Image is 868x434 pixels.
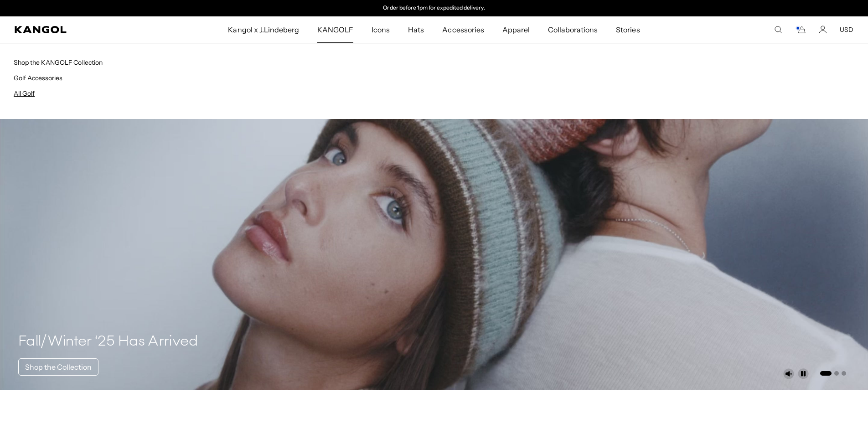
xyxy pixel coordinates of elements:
[317,16,353,43] span: KANGOLF
[783,368,794,379] button: Unmute
[340,5,528,12] slideshow-component: Announcement bar
[819,26,827,34] a: Account
[14,89,35,98] a: All Golf
[14,74,62,82] a: Golf Accessories
[795,26,806,34] button: Cart
[18,358,98,376] a: Shop the Collection
[840,26,853,34] button: USD
[607,16,649,43] a: Stories
[539,16,607,43] a: Collaborations
[820,371,832,376] button: Go to slide 1
[433,16,493,43] a: Accessories
[383,5,485,12] p: Order before 1pm for expedited delivery.
[219,16,308,43] a: Kangol x J.Lindeberg
[399,16,433,43] a: Hats
[842,371,846,376] button: Go to slide 3
[442,16,484,43] span: Accessories
[228,16,299,43] span: Kangol x J.Lindeberg
[15,26,151,33] a: Kangol
[774,26,782,34] summary: Search here
[340,5,528,12] div: Announcement
[493,16,539,43] a: Apparel
[834,371,839,376] button: Go to slide 2
[548,16,598,43] span: Collaborations
[340,5,528,12] div: 2 of 2
[18,333,198,351] h4: Fall/Winter ‘25 Has Arrived
[798,368,809,379] button: Pause
[502,16,530,43] span: Apparel
[372,16,390,43] span: Icons
[308,16,362,43] a: KANGOLF
[616,16,640,43] span: Stories
[408,16,424,43] span: Hats
[14,58,103,67] a: Shop the KANGOLF Collection
[362,16,399,43] a: Icons
[819,369,846,377] ul: Select a slide to show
